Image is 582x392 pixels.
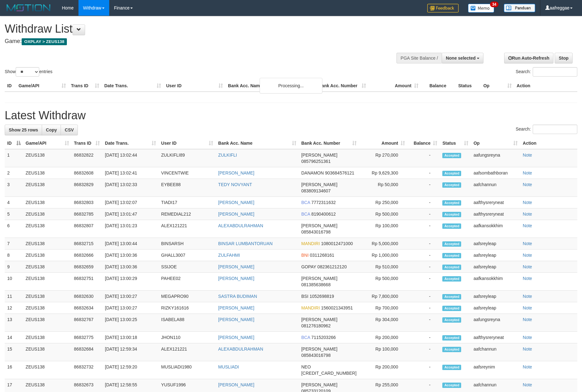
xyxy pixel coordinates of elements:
th: Trans ID [68,80,102,92]
span: Accepted [442,306,461,311]
span: Copy 081276180962 to clipboard [301,323,331,328]
span: Accepted [442,200,461,206]
td: 7 [5,238,23,250]
td: 13 [5,314,23,332]
th: Date Trans.: activate to sort column ascending [102,137,159,149]
span: Accepted [442,335,461,341]
div: PGA Site Balance / [396,53,442,63]
span: Accepted [442,171,461,176]
td: ZEUS138 [23,179,72,197]
td: - [407,149,440,167]
a: [PERSON_NAME] [218,212,254,217]
input: Search: [533,67,577,77]
td: ALEX121221 [159,220,216,238]
span: Copy 083809134607 to clipboard [301,188,331,193]
img: Button%20Memo.svg [468,4,494,13]
th: Game/API: activate to sort column ascending [23,137,72,149]
th: Bank Acc. Name: activate to sort column ascending [216,137,299,149]
img: MOTION_logo.png [5,3,52,13]
a: Note [523,182,532,187]
a: Note [523,200,532,205]
span: [PERSON_NAME] [301,317,337,322]
span: Copy [46,127,57,132]
td: ZEUS138 [23,220,72,238]
a: Note [523,264,532,269]
td: [DATE] 13:02:07 [102,197,159,208]
td: aafsreyleap [471,261,520,273]
td: - [407,197,440,208]
td: REMEDIAL212 [159,208,216,220]
a: Note [523,253,532,258]
span: Copy 5859457168856576 to clipboard [301,371,357,376]
td: aafkansokkhim [471,273,520,291]
td: TIADI17 [159,197,216,208]
td: 86832751 [72,273,103,291]
input: Search: [533,125,577,134]
span: Copy 085796251361 to clipboard [301,159,331,164]
th: Amount [369,80,421,92]
a: Note [523,170,532,175]
span: Accepted [442,294,461,299]
th: ID [5,80,16,92]
td: - [407,179,440,197]
span: Accepted [442,212,461,217]
td: 86832634 [72,302,103,314]
td: aafsreynim [471,361,520,379]
span: NEO [301,364,311,369]
td: - [407,261,440,273]
span: Copy 0311268161 to clipboard [310,253,334,258]
td: 1 [5,149,23,167]
td: aafthysreryneat [471,332,520,343]
td: Rp 304,000 [359,314,408,332]
td: ALEX121221 [159,343,216,361]
td: 10 [5,273,23,291]
td: 2 [5,167,23,179]
td: MEGAPRO90 [159,291,216,302]
span: Copy 7115203266 to clipboard [311,335,336,340]
h1: Withdraw List [5,23,382,35]
td: 86832715 [72,238,103,250]
td: aafchannun [471,343,520,361]
td: aafsreyleap [471,238,520,250]
td: SSIJOE [159,261,216,273]
span: Accepted [442,153,461,158]
td: aafungsreyna [471,149,520,167]
th: Op [481,80,514,92]
td: ZULKIFLI89 [159,149,216,167]
td: [DATE] 13:00:36 [102,261,159,273]
span: Accepted [442,265,461,270]
th: Action [514,80,577,92]
th: Bank Acc. Name [225,80,316,92]
td: - [407,291,440,302]
td: 86832822 [72,149,103,167]
th: Game/API [16,80,68,92]
span: Copy 8190400612 to clipboard [311,212,336,217]
th: Date Trans. [102,80,164,92]
img: panduan.png [504,4,535,12]
td: ZEUS138 [23,197,72,208]
a: TEDY NOVYANT [218,182,252,187]
span: [PERSON_NAME] [301,153,337,158]
a: Show 25 rows [5,125,42,135]
span: MANDIRI [301,241,320,246]
a: Note [523,335,532,340]
a: Note [523,212,532,217]
span: [PERSON_NAME] [301,182,337,187]
td: 86832684 [72,343,103,361]
td: [DATE] 13:01:47 [102,208,159,220]
span: GOPAY [301,264,316,269]
td: 86832659 [72,261,103,273]
td: Rp 100,000 [359,220,408,238]
td: 86832807 [72,220,103,238]
td: 86832775 [72,332,103,343]
label: Search: [516,125,577,134]
td: ZEUS138 [23,261,72,273]
h4: Game: [5,38,382,45]
span: None selected [446,56,476,61]
td: aafsreyleap [471,250,520,261]
td: aafsombathboran [471,167,520,179]
span: Accepted [442,253,461,258]
button: None selected [442,53,483,63]
a: Note [523,317,532,322]
td: - [407,332,440,343]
